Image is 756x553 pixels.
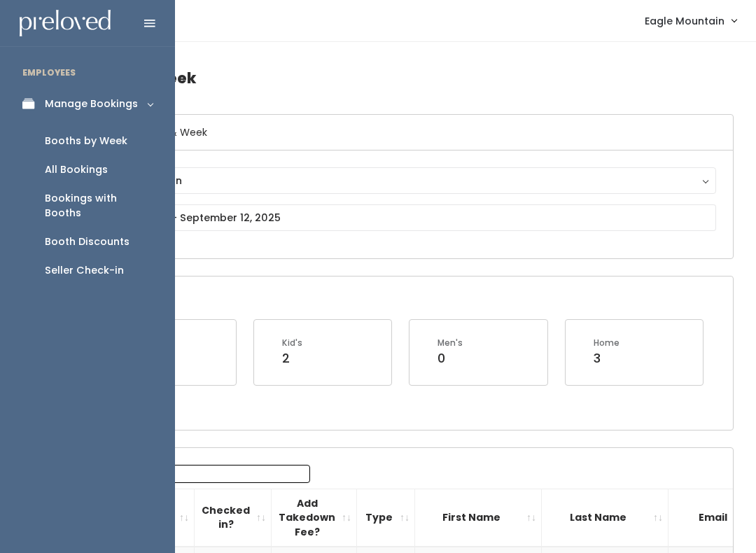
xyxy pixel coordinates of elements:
div: Manage Bookings [45,97,138,111]
div: Booth Discounts [45,234,129,249]
label: Search: [80,465,310,483]
div: 0 [437,349,463,367]
th: Type: activate to sort column ascending [357,489,415,547]
div: Home [594,337,619,349]
a: Eagle Mountain [631,6,750,36]
img: preloved logo [20,10,111,37]
input: Search: [132,465,310,483]
div: Bookings with Booths [45,191,153,220]
th: First Name: activate to sort column ascending [415,489,542,547]
h6: Select Location & Week [72,115,733,150]
div: Kid's [282,337,302,349]
th: Last Name: activate to sort column ascending [542,489,668,547]
button: Eagle Mountain [89,167,716,194]
h4: Booths by Week [71,59,734,97]
div: 2 [282,349,302,367]
div: Seller Check-in [45,263,124,278]
span: Eagle Mountain [645,13,724,29]
div: All Bookings [45,162,108,177]
div: Eagle Mountain [102,173,703,188]
div: Booths by Week [45,134,127,148]
th: Checked in?: activate to sort column ascending [195,489,272,547]
th: Add Takedown Fee?: activate to sort column ascending [272,489,357,547]
div: Men's [437,337,463,349]
div: 3 [594,349,619,367]
input: September 6 - September 12, 2025 [89,204,716,231]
